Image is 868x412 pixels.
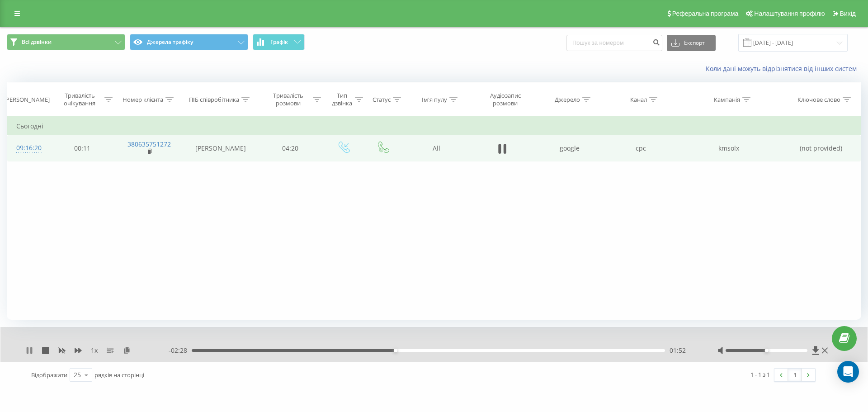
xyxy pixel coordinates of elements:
div: Аудіозапис розмови [479,92,532,107]
td: [PERSON_NAME] [184,135,257,161]
div: ПІБ співробітника [189,96,239,104]
a: 1 [788,369,802,381]
span: Графік [270,39,288,45]
div: 25 [74,370,81,379]
div: [PERSON_NAME] [4,96,50,104]
div: Open Intercom Messenger [837,361,859,383]
div: Accessibility label [394,349,397,352]
div: 09:16:20 [16,139,40,157]
td: (not provided) [782,135,861,161]
div: Accessibility label [764,349,768,352]
td: kmsolx [676,135,782,161]
td: All [402,135,471,161]
div: Статус [373,96,391,104]
div: Джерело [555,96,580,104]
span: Реферальна програма [672,10,739,17]
div: Ім'я пулу [422,96,447,104]
div: Тривалість очікування [57,92,103,107]
button: Експорт [667,35,716,51]
span: 01:52 [670,346,686,355]
a: 380635751272 [127,140,171,148]
td: 00:11 [49,135,115,161]
span: Відображати [31,371,67,379]
td: Сьогодні [7,117,861,135]
div: Канал [630,96,647,104]
div: Ключове слово [797,96,840,104]
div: Кампанія [714,96,740,104]
input: Пошук за номером [566,35,662,51]
button: Джерела трафіку [130,34,248,50]
td: 04:20 [257,135,323,161]
a: Коли дані можуть відрізнятися вiд інших систем [706,64,861,73]
td: google [534,135,605,161]
span: Налаштування профілю [754,10,825,17]
button: Всі дзвінки [7,34,125,50]
span: Всі дзвінки [22,38,52,46]
div: Тривалість розмови [265,92,311,107]
button: Графік [253,34,305,50]
div: 1 - 1 з 1 [750,370,770,379]
span: 1 x [91,346,98,355]
span: рядків на сторінці [94,371,144,379]
div: Тип дзвінка [331,92,353,107]
span: - 02:28 [169,346,192,355]
div: Номер клієнта [123,96,163,104]
span: Вихід [840,10,856,17]
td: cpc [605,135,676,161]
